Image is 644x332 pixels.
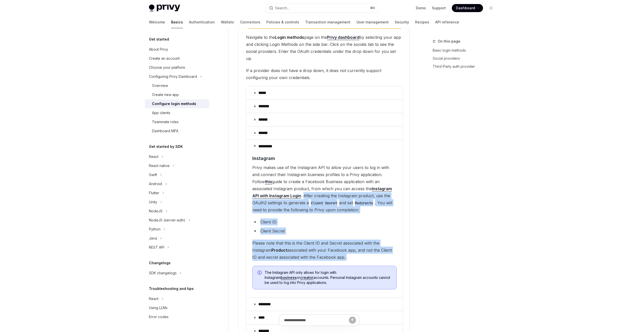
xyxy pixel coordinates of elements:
div: Create new app [152,92,179,98]
a: Using LLMs [145,303,209,312]
a: Support [432,6,446,11]
button: NodeJS (server-auth) [145,216,209,225]
a: this [265,179,272,184]
div: Java [149,235,157,241]
h5: Get started by SDK [149,144,183,150]
strong: Login methods [275,35,304,40]
a: Basics [171,16,183,28]
button: Android [145,179,209,188]
code: Client Secret [309,200,339,206]
img: light logo [149,5,180,12]
div: Configuring Privy Dashboard [149,74,197,80]
div: Swift [149,172,157,178]
button: REST API [145,243,209,252]
button: Search...⌘K [266,4,378,13]
a: Authentication [189,16,215,28]
button: Send message [349,317,356,324]
span: On this page [438,38,460,44]
a: Create new app [145,90,209,99]
h5: Changelogs [149,260,171,266]
a: Transaction management [305,16,350,28]
a: About Privy [145,45,209,54]
div: Search... [275,5,289,11]
div: React [149,154,158,160]
div: Configure login methods [152,101,196,107]
span: Please note that this is the Client ID and Secret associated with the Instagram associated with y... [252,240,397,261]
span: The Instagram API only allows for login with Instagram or accounts. Personal Instagram accounts c... [265,270,391,285]
a: Basic login methods [433,46,499,54]
div: Android [149,181,162,187]
svg: Info [258,271,263,276]
a: Wallets [221,16,234,28]
a: Create an account [145,54,209,63]
button: React [145,152,209,161]
a: creator [300,275,313,280]
h5: Get started [149,36,169,42]
div: NodeJS (server-auth) [149,217,185,223]
button: Configuring Privy Dashboard [145,72,209,81]
button: SDK changelogs [145,269,209,278]
div: Python [149,226,160,232]
div: Choose your platform [149,64,185,71]
a: Welcome [149,16,165,28]
a: User management [356,16,389,28]
div: SDK changelogs [149,270,177,276]
div: Error codes [149,314,169,320]
a: Social providers [433,54,499,62]
div: REST API [149,244,164,250]
a: Choose your platform [145,63,209,72]
div: NodeJS [149,208,163,214]
button: React [145,294,209,303]
a: Connectors [240,16,260,28]
a: Recipes [415,16,429,28]
div: Overview [152,83,168,89]
h5: Troubleshooting and tips [149,286,194,292]
span: Navigate to the page on the by selecting your app and clicking Login Methods on the side bar. Cli... [246,34,403,62]
div: React [149,296,158,302]
div: Unity [149,199,157,205]
span: Privy makes use of the Instagram API to allow your users to log in with and connect their Instagr... [252,164,397,213]
a: API reference [435,16,459,28]
button: React native [145,161,209,170]
button: Flutter [145,188,209,197]
a: Configure login methods [145,99,209,108]
li: Client ID [252,218,397,225]
div: Flutter [149,190,159,196]
a: Policies & controls [266,16,299,28]
a: Security [395,16,409,28]
div: Dashboard MFA [152,128,178,134]
strong: Product [271,248,287,253]
li: Client Secret [252,227,397,235]
button: Swift [145,170,209,179]
a: Third-Party auth provider [433,62,499,71]
a: Dashboard MFA [145,126,209,136]
div: Using LLMs [149,305,168,311]
button: Java [145,234,209,243]
div: React native [149,163,170,169]
div: About Privy [149,46,168,52]
span: Dashboard [456,6,475,11]
span: Instagram [252,155,275,162]
a: Error codes [145,312,209,321]
a: business [280,275,297,280]
button: Toggle dark mode [487,4,495,12]
button: NodeJS [145,207,209,216]
div: App clients [152,110,170,116]
a: Teammate roles [145,117,209,126]
button: Python [145,225,209,234]
input: Ask a question... [284,315,349,326]
a: Demo [416,6,426,11]
span: ⌘ K [370,6,375,10]
a: App clients [145,108,209,117]
div: Teammate roles [152,119,179,125]
code: Redirects [353,200,375,206]
a: Privy dashboard [327,35,359,40]
a: Overview [145,81,209,90]
a: Dashboard [452,4,483,12]
button: Unity [145,197,209,207]
div: Create an account [149,55,180,61]
span: If a provider does not have a drop down, it does not currently support configuring your own crede... [246,67,403,81]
